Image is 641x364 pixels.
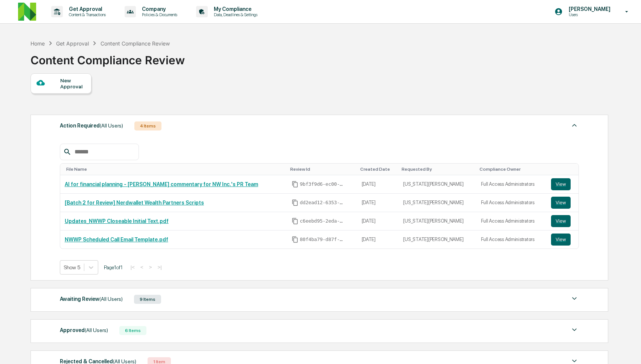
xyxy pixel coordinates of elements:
button: View [551,197,571,209]
div: 9 Items [134,295,161,304]
p: [PERSON_NAME] [563,6,614,12]
td: Full Access Administrators [477,212,547,231]
div: Toggle SortBy [290,167,354,172]
span: Copy Id [292,218,298,224]
div: Toggle SortBy [360,167,396,172]
td: [US_STATE][PERSON_NAME] [399,212,476,231]
span: Copy Id [292,199,298,206]
div: Content Compliance Review [100,40,170,47]
div: Home [30,40,45,47]
span: dd2ead12-6353-41e4-9b21-1b0cf20a9be1 [300,200,345,206]
a: NWWP Scheduled Call Email Template.pdf [65,237,168,243]
span: c6eebd95-2eda-47bf-a497-3eb1b7318b58 [300,218,345,224]
td: Full Access Administrators [477,175,547,194]
button: < [138,264,146,270]
p: Content & Transactions [63,12,110,17]
span: (All Users) [85,327,108,333]
img: caret [570,121,579,130]
div: New Approval [60,77,85,89]
p: Get Approval [63,6,110,12]
a: View [551,178,574,190]
span: (All Users) [99,296,123,302]
div: Awaiting Review [60,294,123,304]
span: 9bf3f9d6-ec00-4609-a326-e373718264ae [300,181,345,187]
td: [US_STATE][PERSON_NAME] [399,194,476,212]
td: [DATE] [357,231,399,249]
span: Copy Id [292,181,298,188]
div: Content Compliance Review [30,47,185,67]
div: Toggle SortBy [402,167,473,172]
div: Toggle SortBy [553,167,576,172]
div: 4 Items [134,121,161,130]
span: 80f4ba79-d87f-4cb6-8458-b68e2bdb47c7 [300,237,345,243]
td: [US_STATE][PERSON_NAME] [399,231,476,249]
div: 6 Items [119,326,146,335]
button: View [551,215,571,227]
td: [US_STATE][PERSON_NAME] [399,175,476,194]
p: Data, Deadlines & Settings [208,12,261,17]
a: Updates_NWWP Closeable Initial Text.pdf [65,218,169,224]
button: |< [128,264,137,270]
p: My Compliance [208,6,261,12]
td: [DATE] [357,175,399,194]
span: Copy Id [292,236,298,243]
span: (All Users) [100,123,123,129]
img: logo [18,3,36,21]
button: > [147,264,154,270]
button: >| [155,264,164,270]
img: caret [570,325,579,334]
a: [Batch 2 for Review] Nerdwallet Wealth Partners Scripts [65,200,204,206]
p: Users [563,12,614,17]
iframe: Open customer support [617,339,637,359]
td: [DATE] [357,212,399,231]
a: View [551,197,574,209]
td: Full Access Administrators [477,194,547,212]
p: Policies & Documents [136,12,181,17]
div: Toggle SortBy [66,167,284,172]
div: Get Approval [56,40,89,47]
span: Page 1 of 1 [104,264,123,270]
a: AI for financial planning - [PERSON_NAME] commentary for NW Inc.'s PR Team [65,181,258,187]
div: Approved [60,325,108,335]
a: View [551,234,574,246]
a: View [551,215,574,227]
td: Full Access Administrators [477,231,547,249]
div: Action Required [60,121,123,130]
button: View [551,234,571,246]
p: Company [136,6,181,12]
button: View [551,178,571,190]
div: Toggle SortBy [480,167,544,172]
td: [DATE] [357,194,399,212]
img: caret [570,294,579,303]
